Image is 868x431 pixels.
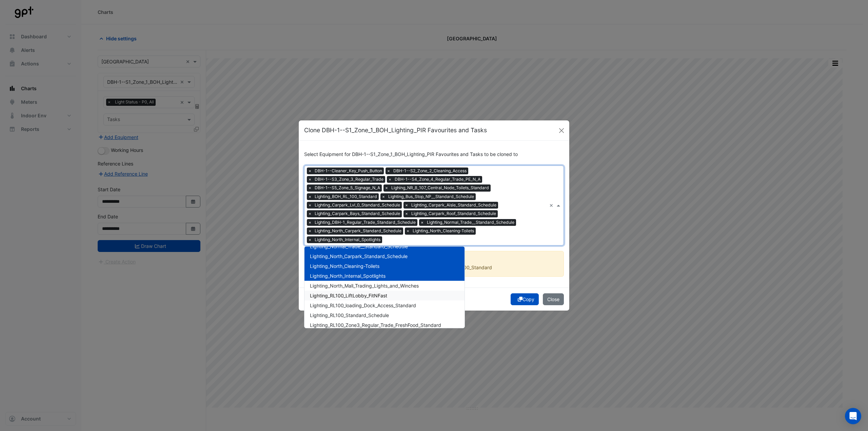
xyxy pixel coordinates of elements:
span: Lighting_North_Cleaning-Toilets [411,228,476,234]
span: × [307,210,313,217]
span: Lighting_RL100_loading_Dock_Access_Standard [310,302,416,308]
span: × [307,219,313,226]
span: × [386,168,392,174]
span: Lighting_Bus_Stop_NP__Standard_Schedule [387,193,476,200]
span: Lighting_Normal_Trade__Standard_Schedule [425,219,516,226]
span: Lighting_North_Carpark_Standard_Schedule [310,253,408,259]
span: Lighting_North_Internal_Spotlights [313,236,382,243]
button: Close [543,293,564,305]
span: × [419,219,425,226]
span: DBH-1--S4_Zone_4_Regular_Trade_PE_N_A [393,176,482,183]
span: Lighting_DBH-1_Regular_Trade_Standard_Schedule [313,219,417,226]
span: Clear [549,202,555,209]
span: × [307,202,313,209]
div: Open Intercom Messenger [845,408,861,424]
span: Lighting_BOH_RL_100_Standard [313,193,379,200]
span: × [307,176,313,183]
span: Lighting_Carpark_Aisle_Standard_Schedule [410,202,498,209]
h5: Clone DBH-1--S1_Zone_1_BOH_Lighting_PIR Favourites and Tasks [304,126,487,135]
button: Close [556,125,567,136]
span: × [405,228,411,234]
span: × [403,202,410,209]
span: Lighting_RL100_Standard_Schedule [310,312,389,318]
span: Lighting_RL100_LiftLobby_FitNFast [310,293,387,298]
span: DBH-1--S2_Zone_2_Cleaning_Access [392,168,468,174]
span: Lighting_Carpark_Bays_Standard_Schedule [313,210,402,217]
span: × [403,210,410,217]
span: DBH-1--Cleaner_Key_Push_Button [313,168,384,174]
span: × [307,228,313,234]
div: Options List [304,247,465,328]
span: Lighting_RL100_Zone3_Regular_Trade_FreshFood_Standard [310,322,441,328]
span: Lighting_Carpark_Roof_Standard_Schedule [410,210,498,217]
span: Lighting_North_Internal_Spotlights [310,273,386,279]
span: × [383,184,390,191]
span: Lighting_North_Mall_Trading_Lights_and_Winches [310,283,419,289]
span: DBH-1--S5_Zone_5_Signage_N_A [313,184,382,191]
span: Lighing_NR_8_107_Central_Node_Toilets_Standard [390,184,491,191]
span: Lighting_Normal_Trade__Standard_Schedule [310,243,408,249]
span: × [387,176,393,183]
span: Lighting_North_Carpark_Standard_Schedule [313,228,403,234]
span: Lighting_Carpark_Lvl_0_Standard_Schedule [313,202,402,209]
span: × [307,168,313,174]
span: × [307,184,313,191]
h6: Select Equipment for DBH-1--S1_Zone_1_BOH_Lighting_PIR Favourites and Tasks to be cloned to [304,152,564,157]
button: Copy [511,293,539,305]
span: × [307,193,313,200]
span: × [380,193,387,200]
span: DBH-1--S3_Zone_3_Regular_Trade [313,176,385,183]
span: Lighting_North_Cleaning-Toilets [310,263,379,269]
span: × [307,236,313,243]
